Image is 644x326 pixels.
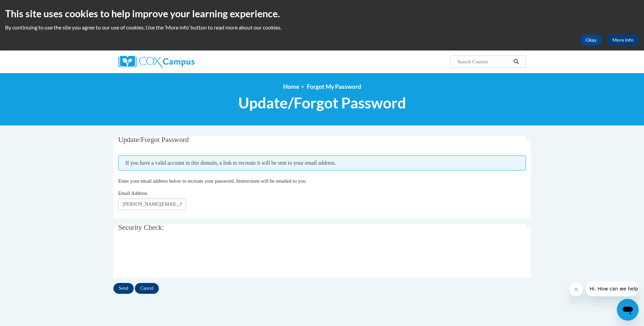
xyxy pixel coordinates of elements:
[118,243,221,269] iframe: reCAPTCHA
[118,178,307,184] span: Enter your email address below to recreate your password. Instructions will be emailed to you.
[569,283,583,296] iframe: Close message
[607,35,639,45] a: More Info
[5,24,639,31] p: By continuing to use the site you agree to our use of cookies. Use the ‘More info’ button to read...
[457,58,511,66] input: Search Courses
[617,299,639,321] iframe: Button to launch messaging window
[5,7,639,20] h2: This site uses cookies to help improve your learning experience.
[118,190,147,196] span: Email Address
[511,58,521,66] button: Search
[118,56,247,68] a: Cox Campus
[586,281,639,296] iframe: Message from company
[238,94,406,112] span: Update/Forgot Password
[118,136,189,144] span: Update/Forgot Password
[118,223,164,231] span: Security Check:
[135,283,159,294] input: Cancel
[118,56,195,68] img: Cox Campus
[113,283,134,294] input: Send
[580,35,602,45] button: Okay
[118,156,526,170] span: If you have a valid account in this domain, a link to recreate it will be sent to your email addr...
[307,83,361,90] span: Forgot My Password
[118,199,186,210] input: Email
[4,5,55,10] span: Hi. How can we help?
[283,83,299,90] a: Home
